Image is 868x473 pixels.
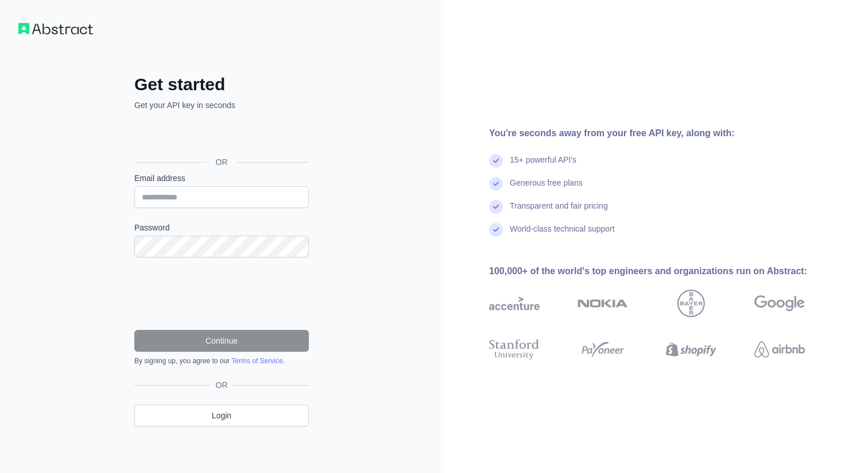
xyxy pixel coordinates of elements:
[134,405,309,426] a: Login
[666,337,716,362] img: shopify
[211,379,232,391] span: OR
[578,290,628,317] img: nokia
[677,290,705,317] img: bayer
[134,271,309,316] iframe: reCAPTCHA
[134,172,309,184] label: Email address
[510,223,615,246] div: World-class technical support
[489,177,503,191] img: check mark
[134,74,309,95] h2: Get started
[207,156,237,168] span: OR
[489,126,842,140] div: You're seconds away from your free API key, along with:
[18,23,93,34] img: Workflow
[754,290,805,317] img: google
[578,337,628,362] img: payoneer
[489,290,540,317] img: accenture
[134,222,309,233] label: Password
[510,154,576,177] div: 15+ powerful API's
[134,356,309,366] div: By signing up, you agree to our .
[489,223,503,237] img: check mark
[489,200,503,214] img: check mark
[134,330,309,352] button: Continue
[754,337,805,362] img: airbnb
[129,124,312,149] iframe: Sign in with Google Button
[489,337,540,362] img: stanford university
[510,200,608,223] div: Transparent and fair pricing
[489,154,503,168] img: check mark
[134,99,309,111] p: Get your API key in seconds
[231,357,282,365] a: Terms of Service
[510,177,583,200] div: Generous free plans
[489,264,842,278] div: 100,000+ of the world's top engineers and organizations run on Abstract:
